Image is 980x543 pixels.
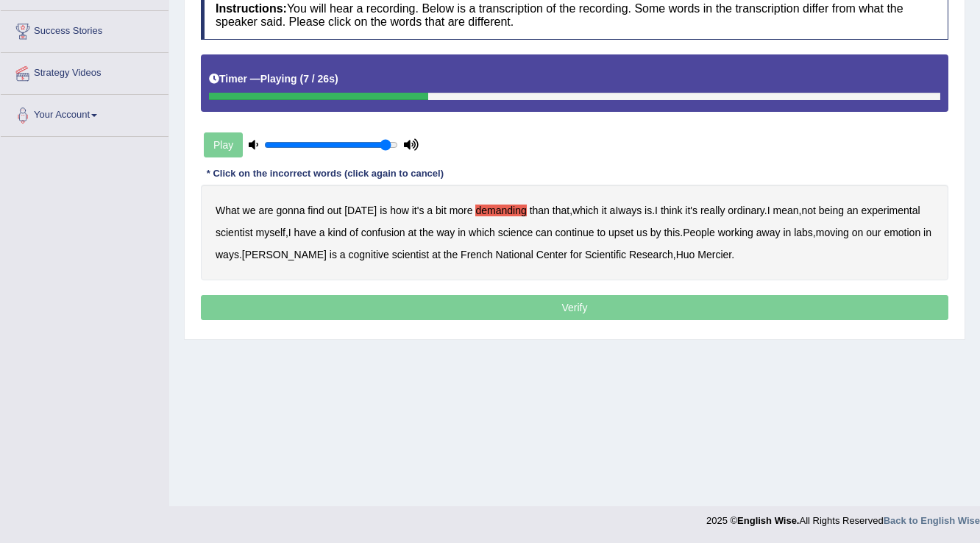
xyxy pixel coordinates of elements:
[585,249,626,260] b: Scientific
[847,205,859,216] b: an
[706,506,980,528] div: 2025 © All Rights Reserved
[718,227,753,238] b: working
[216,227,253,238] b: scientist
[436,205,447,216] b: bit
[216,205,240,216] b: What
[852,227,864,238] b: on
[408,227,417,238] b: at
[728,205,764,216] b: ordinary
[419,227,433,238] b: the
[209,74,338,85] h5: Timer —
[650,227,661,238] b: by
[216,2,287,15] b: Instructions:
[866,227,881,238] b: our
[361,227,405,238] b: confusion
[344,205,377,216] b: [DATE]
[536,249,567,260] b: Center
[390,205,409,216] b: how
[242,249,327,260] b: [PERSON_NAME]
[458,227,466,238] b: in
[861,205,920,216] b: experimental
[661,205,683,216] b: think
[330,249,337,260] b: is
[201,167,450,181] div: * Click on the incorrect words (click again to cancel)
[498,227,533,238] b: science
[602,205,607,216] b: it
[697,249,731,260] b: Mercier
[260,73,297,85] b: Playing
[700,205,725,216] b: really
[645,205,652,216] b: is
[432,249,441,260] b: at
[555,227,594,238] b: continue
[335,73,338,85] b: )
[327,205,341,216] b: out
[530,205,550,216] b: than
[319,227,325,238] b: a
[436,227,455,238] b: way
[201,185,948,280] div: , . . , , . , . , .
[685,205,697,216] b: it's
[794,227,813,238] b: labs
[308,205,324,216] b: find
[1,95,168,132] a: Your Account
[427,205,433,216] b: a
[773,205,799,216] b: mean
[629,249,673,260] b: Research
[553,205,569,216] b: that
[923,227,931,238] b: in
[683,227,715,238] b: People
[412,205,425,216] b: it's
[216,249,239,260] b: ways
[1,11,168,48] a: Success Stories
[349,227,358,238] b: of
[288,227,291,238] b: I
[243,205,256,216] b: we
[783,227,791,238] b: in
[608,227,633,238] b: upset
[450,205,473,216] b: more
[258,205,273,216] b: are
[597,227,606,238] b: to
[469,227,495,238] b: which
[664,227,680,238] b: this
[572,205,599,216] b: which
[1,53,168,90] a: Strategy Videos
[819,205,844,216] b: being
[294,227,316,238] b: have
[756,227,781,238] b: away
[737,515,799,526] strong: English Wise.
[475,205,526,216] b: demanding
[255,227,285,238] b: myself
[884,515,980,526] a: Back to English Wise
[392,249,430,260] b: scientist
[570,249,582,260] b: for
[461,249,493,260] b: French
[349,249,389,260] b: cognitive
[610,205,642,216] b: aIways
[444,249,458,260] b: the
[884,227,920,238] b: emotion
[328,227,347,238] b: kind
[277,205,305,216] b: gonna
[655,205,658,216] b: I
[299,73,303,85] b: (
[676,249,695,260] b: Huo
[536,227,553,238] b: can
[801,205,815,216] b: not
[496,249,533,260] b: National
[816,227,849,238] b: moving
[767,205,770,216] b: I
[303,73,335,85] b: 7 / 26s
[340,249,346,260] b: a
[380,205,387,216] b: is
[636,227,647,238] b: us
